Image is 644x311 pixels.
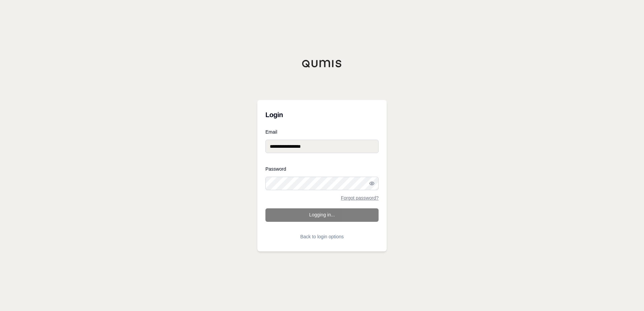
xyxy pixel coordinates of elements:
label: Password [265,167,379,171]
button: Back to login options [265,230,379,243]
label: Email [265,130,379,134]
h3: Login [265,108,379,122]
img: Qumis [302,60,342,68]
a: Forgot password? [341,196,379,200]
